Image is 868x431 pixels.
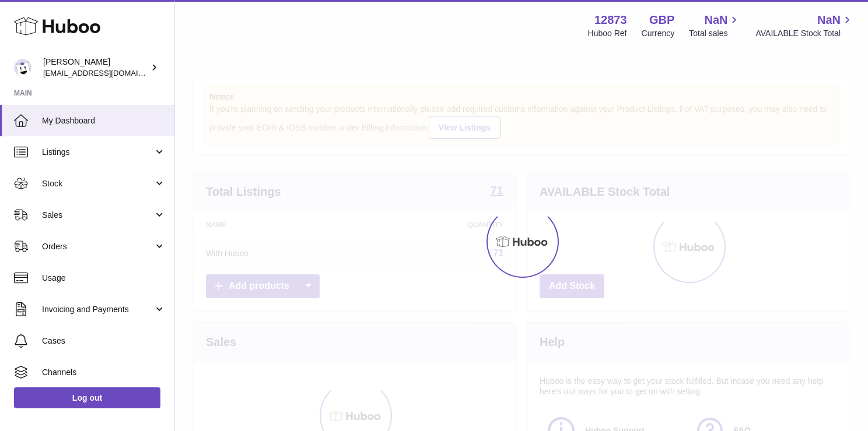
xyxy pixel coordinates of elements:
[704,12,727,28] span: NaN
[817,12,841,28] span: NaN
[42,335,166,347] span: Cases
[42,367,166,378] span: Channels
[43,56,148,79] div: [PERSON_NAME]
[14,387,160,408] a: Log out
[42,304,153,315] span: Invoicing and Payments
[14,59,32,76] img: tikhon.oleinikov@sleepandglow.com
[642,28,675,39] div: Currency
[594,12,627,28] strong: 12873
[755,12,854,39] a: NaN AVAILABLE Stock Total
[43,68,171,77] span: [EMAIL_ADDRESS][DOMAIN_NAME]
[689,12,741,39] a: NaN Total sales
[42,178,153,189] span: Stock
[755,28,854,39] span: AVAILABLE Stock Total
[689,28,741,39] span: Total sales
[42,115,166,126] span: My Dashboard
[649,12,674,28] strong: GBP
[42,273,166,284] span: Usage
[588,28,627,39] div: Huboo Ref
[42,210,153,221] span: Sales
[42,147,153,158] span: Listings
[42,241,153,252] span: Orders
